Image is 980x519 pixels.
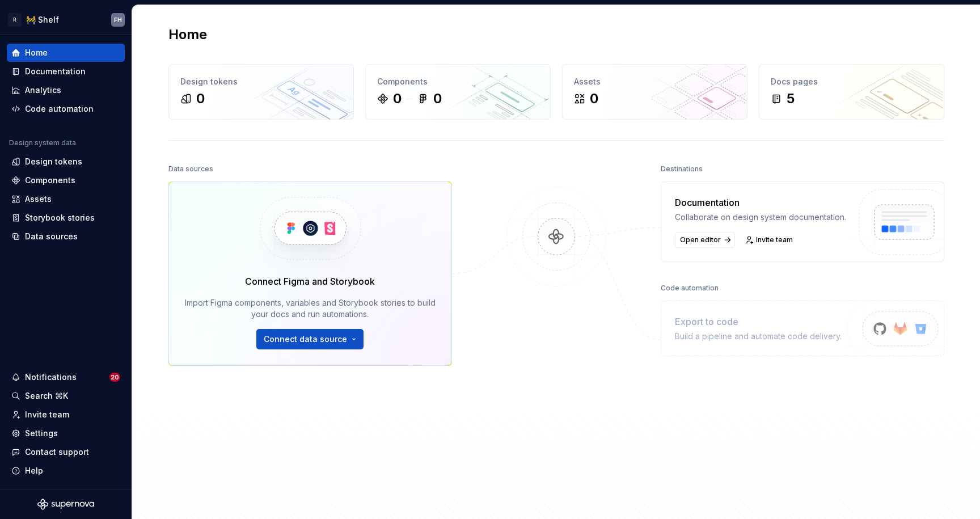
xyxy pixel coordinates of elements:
span: 20 [109,373,120,382]
div: Contact support [25,446,89,458]
div: Build a pipeline and automate code delivery. [675,331,842,342]
div: Design tokens [180,76,342,87]
div: Data sources [25,231,78,242]
button: Search ⌘K [7,387,125,405]
div: 5 [787,90,795,108]
div: Export to code [675,315,842,328]
a: Assets [7,190,125,208]
div: Import Figma components, variables and Storybook stories to build your docs and run automations. [185,297,436,320]
div: 0 [590,90,598,108]
a: Home [7,44,125,62]
div: Storybook stories [25,212,95,223]
div: Documentation [675,196,846,209]
a: Analytics [7,81,125,99]
span: Invite team [756,235,793,244]
div: Docs pages [771,76,932,87]
div: Home [25,47,48,58]
div: Assets [574,76,736,87]
div: 🚧 Shelf [26,14,59,26]
div: Design tokens [25,156,82,167]
button: Connect data source [256,329,364,349]
div: 0 [196,90,205,108]
div: Data sources [168,161,213,177]
div: R [8,13,22,27]
a: Components00 [365,64,551,120]
a: Open editor [675,232,735,248]
span: Connect data source [264,334,347,345]
div: Invite team [25,409,69,420]
div: Code automation [661,280,719,296]
a: Docs pages5 [759,64,944,120]
div: Code automation [25,103,94,115]
button: Notifications20 [7,368,125,386]
div: Settings [25,428,58,439]
a: Storybook stories [7,209,125,227]
div: FH [114,15,122,24]
div: Collaborate on design system documentation. [675,212,846,223]
button: Help [7,462,125,480]
div: Assets [25,193,52,205]
div: Search ⌘K [25,390,68,402]
a: Data sources [7,227,125,246]
div: Help [25,465,43,476]
a: Settings [7,424,125,442]
a: Components [7,171,125,189]
div: Components [25,175,75,186]
a: Design tokens [7,153,125,171]
h2: Home [168,26,207,44]
svg: Supernova Logo [37,499,94,510]
div: Destinations [661,161,703,177]
div: Analytics [25,85,61,96]
a: Documentation [7,62,125,81]
a: Invite team [742,232,798,248]
div: 0 [393,90,402,108]
span: Open editor [680,235,721,244]
a: Code automation [7,100,125,118]
div: Design system data [9,138,76,147]
button: Contact support [7,443,125,461]
div: Notifications [25,372,77,383]
a: Design tokens0 [168,64,354,120]
div: Components [377,76,539,87]
a: Assets0 [562,64,747,120]
div: Connect Figma and Storybook [245,275,375,288]
div: Documentation [25,66,86,77]
a: Invite team [7,406,125,424]
div: 0 [433,90,442,108]
button: R🚧 ShelfFH [2,7,129,32]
